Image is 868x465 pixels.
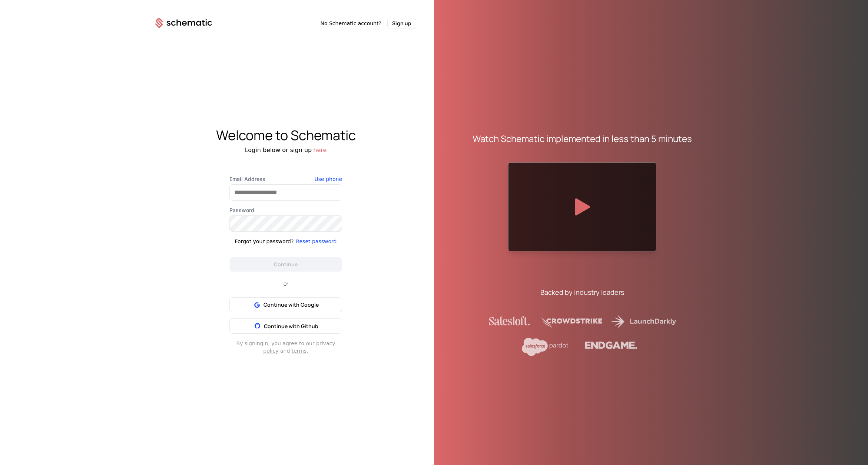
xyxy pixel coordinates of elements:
[264,301,319,309] span: Continue with Google
[229,207,342,214] label: Password
[229,175,342,183] label: Email Address
[235,238,294,245] div: Forgot your password?
[229,340,342,354] div: By signing in , you agree to our privacy and .
[296,238,337,245] button: Reset password
[138,146,434,155] div: Login below or sign up
[315,175,342,183] button: Use phone
[263,348,278,354] a: policy
[278,281,294,286] span: or
[313,146,327,155] button: here
[138,128,434,143] div: Welcome to Schematic
[292,348,307,354] a: terms
[264,323,318,330] span: Continue with Github
[540,287,624,297] div: Backed by industry leaders
[229,297,342,312] button: Continue with Google
[229,318,342,334] button: Continue with Github
[229,257,342,272] button: Continue
[320,20,381,27] span: No Schematic account?
[473,133,692,145] div: Watch Schematic implemented in less than 5 minutes
[387,18,416,29] button: Sign up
